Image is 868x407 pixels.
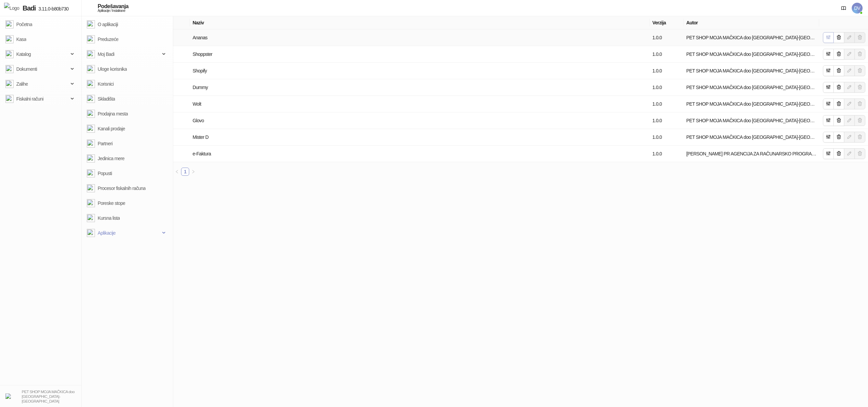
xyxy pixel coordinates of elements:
[684,129,819,146] td: PET SHOP MOJA MAČKICA doo Beograd-Zvezdara
[190,63,650,79] td: Shopify
[173,168,181,176] li: Prethodna strana
[190,112,650,129] td: Glovo
[175,170,179,174] span: left
[87,107,128,121] a: Prodajna mesta
[87,18,118,31] a: O aplikaciji
[190,146,650,162] td: e-Faktura
[87,92,115,106] a: Skladišta
[87,211,120,225] a: Kursna lista
[23,4,36,12] span: Badi
[684,29,819,46] td: PET SHOP MOJA MAČKICA doo Beograd-Zvezdara
[650,129,684,146] td: 1.0.0
[87,196,125,210] a: Poreske stope
[5,393,11,399] img: 64x64-companyLogo-b2da54f3-9bca-40b5-bf51-3603918ec158.png
[87,62,127,76] a: Uloge korisnika
[650,79,684,96] td: 1.0.0
[87,152,124,165] a: Jedinica mere
[852,3,863,14] span: DV
[87,137,113,150] a: Partneri
[5,18,32,31] a: Početna
[684,146,819,162] td: DEJAN VELIMIROVIĆ PR AGENCIJA ZA RAČUNARSKO PROGRAMIRANJE DVSOFTWARE BELA CRKVA
[650,112,684,129] td: 1.0.0
[684,16,819,29] th: Autor
[181,168,189,176] li: 1
[650,46,684,63] td: 1.0.0
[838,3,849,14] a: Dokumentacija
[189,168,197,176] button: right
[87,122,125,135] a: Kanali prodaje
[87,181,145,195] a: Procesor fiskalnih računa
[173,168,181,176] button: left
[650,96,684,112] td: 1.0.0
[87,33,118,46] a: Preduzeće
[684,79,819,96] td: PET SHOP MOJA MAČKICA doo Beograd-Zvezdara
[16,77,28,91] span: Zalihe
[87,167,112,180] a: Popusti
[16,62,37,76] span: Dokumenti
[98,4,129,9] div: Podešavanja
[191,170,195,174] span: right
[181,168,189,175] a: 1
[190,79,650,96] td: Dummy
[684,112,819,129] td: PET SHOP MOJA MAČKICA doo Beograd-Zvezdara
[684,46,819,63] td: PET SHOP MOJA MAČKICA doo Beograd-Zvezdara
[22,389,75,403] small: PET SHOP MOJA MAČKICA doo [GEOGRAPHIC_DATA]-[GEOGRAPHIC_DATA]
[650,29,684,46] td: 1.0.0
[16,92,43,106] span: Fiskalni računi
[16,47,31,61] span: Katalog
[650,16,684,29] th: Verzija
[87,77,114,91] a: Korisnici
[190,129,650,146] td: Mister D
[190,46,650,63] td: Shoppster
[189,168,197,176] li: Sledeća strana
[684,96,819,112] td: PET SHOP MOJA MAČKICA doo Beograd-Zvezdara
[190,29,650,46] td: Ananas
[4,3,19,14] img: Logo
[684,63,819,79] td: PET SHOP MOJA MAČKICA doo Beograd-Zvezdara
[5,33,26,46] a: Kasa
[36,6,68,12] span: 3.11.0-b80b730
[98,9,129,13] div: Aplikacije / Instalirane
[98,47,114,61] span: Moj Badi
[650,63,684,79] td: 1.0.0
[650,146,684,162] td: 1.0.0
[98,226,116,240] span: Aplikacije
[190,16,650,29] th: Naziv
[190,96,650,112] td: Wolt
